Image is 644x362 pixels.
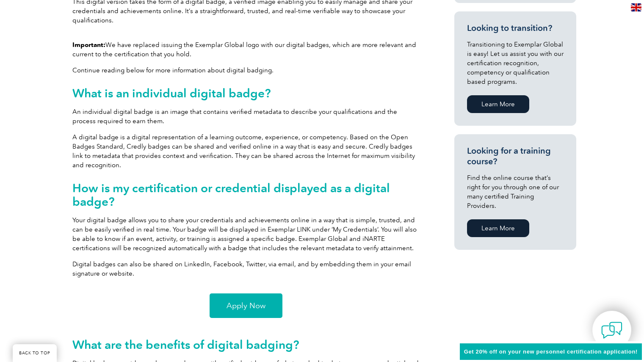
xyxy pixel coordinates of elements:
p: We have replaced issuing the Exemplar Global logo with our digital badges, which are more relevan... [72,40,420,59]
img: en [631,3,641,11]
span: Get 20% off on your new personnel certification application! [464,348,638,355]
a: Learn More [467,95,529,113]
p: An individual digital badge is an image that contains verified metadata to describe your qualific... [72,107,420,126]
p: Your digital badge allows you to share your credentials and achievements online in a way that is ... [72,216,420,253]
p: Find the online course that’s right for you through one of our many certified Training Providers. [467,173,564,210]
h3: Looking to transition? [467,23,564,33]
p: A digital badge is a digital representation of a learning outcome, experience, or competency. Bas... [72,133,420,170]
a: BACK TO TOP [13,344,57,362]
a: Learn More [467,219,529,237]
h2: How is my certification or credential displayed as a digital badge? [72,181,420,208]
span: Apply Now [227,302,265,309]
h2: What are the benefits of digital badging? [72,338,420,351]
h3: Looking for a training course? [467,146,564,167]
img: contact-chat.png [601,320,622,341]
p: Continue reading below for more information about digital badging. [72,66,420,75]
p: Transitioning to Exemplar Global is easy! Let us assist you with our certification recognition, c... [467,40,564,86]
strong: Important: [72,41,105,49]
h2: What is an individual digital badge? [72,86,420,100]
p: Digital badges can also be shared on LinkedIn, Facebook, Twitter, via email, and by embedding the... [72,260,420,278]
a: Apply Now [210,293,282,318]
